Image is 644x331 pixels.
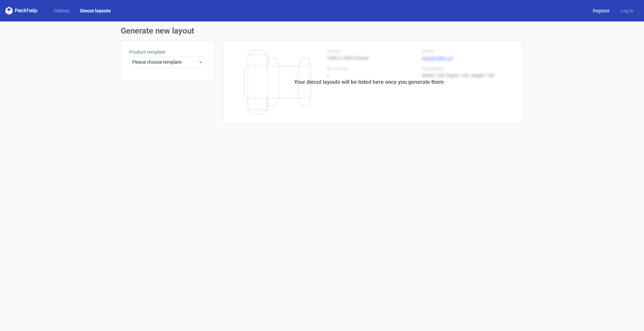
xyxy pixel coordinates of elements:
h1: Generate new layout [121,27,523,35]
a: Dielines [48,7,75,14]
a: Diecut layouts [75,7,116,14]
a: Log in [615,7,639,14]
a: Register [587,7,615,14]
span: Please choose template [132,59,198,65]
label: Product template [129,49,206,55]
div: Your diecut layouts will be listed here once you generate them [294,78,444,86]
